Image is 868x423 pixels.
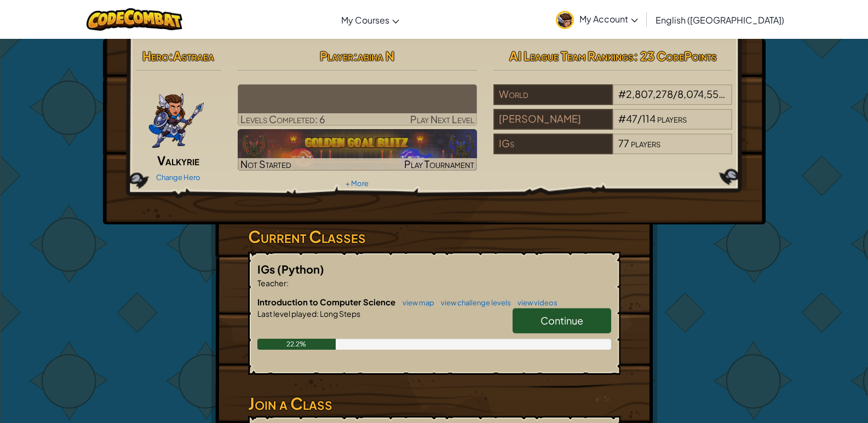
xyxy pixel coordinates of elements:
div: 22.2% [257,339,336,350]
span: / [673,88,677,100]
span: IGs [257,262,277,276]
span: My Account [579,13,638,25]
a: IGs77players [493,144,733,157]
span: players [726,88,756,100]
a: view challenge levels [435,298,511,307]
span: English ([GEOGRAPHIC_DATA]) [656,14,784,26]
span: # [618,112,626,125]
span: Astraea [173,48,214,63]
span: players [631,137,660,149]
span: Long Steps [319,309,360,318]
span: My Courses [341,14,389,26]
span: : [286,278,289,288]
a: [PERSON_NAME]#47/114players [493,119,733,132]
span: Player [320,48,353,63]
div: IGs [493,134,613,154]
a: Not StartedPlay Tournament [238,129,477,171]
div: [PERSON_NAME] [493,109,613,130]
span: : [169,48,173,63]
span: 114 [642,112,656,125]
a: English ([GEOGRAPHIC_DATA]) [650,5,790,34]
span: Last level played [257,309,317,318]
span: Play Tournament [404,158,474,170]
span: : 23 CodePoints [634,48,717,63]
a: World#2,807,278/8,074,555players [493,95,733,107]
span: players [657,112,687,125]
span: 2,807,278 [626,88,673,100]
span: Not Started [240,158,291,170]
div: World [493,84,613,105]
img: CodeCombat logo [87,8,182,31]
span: : [317,309,319,318]
span: AI League Team Rankings [509,48,634,63]
span: Play Next Level [410,113,474,125]
img: ValkyriePose.png [148,84,205,150]
span: / [637,112,642,125]
span: : [353,48,358,63]
span: Introduction to Computer Science [257,297,397,307]
a: view map [397,298,434,307]
h3: Join a Class [248,391,620,416]
span: # [618,88,626,100]
a: Change Hero [156,173,200,182]
span: abiha N [358,48,394,63]
span: 47 [626,112,637,125]
a: + More [346,179,369,188]
img: avatar [556,11,574,29]
a: Play Next Level [238,84,477,126]
span: Levels Completed: 6 [240,113,325,125]
h3: Current Classes [248,224,620,249]
a: My Courses [336,5,405,34]
img: Golden Goal [238,129,477,171]
a: view videos [512,298,557,307]
span: 77 [618,137,629,149]
span: Valkyrie [157,153,199,168]
a: My Account [550,2,643,37]
span: (Python) [277,262,324,276]
span: Teacher [257,278,286,288]
span: Hero [142,48,169,63]
span: 8,074,555 [677,88,725,100]
span: Continue [541,314,583,327]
